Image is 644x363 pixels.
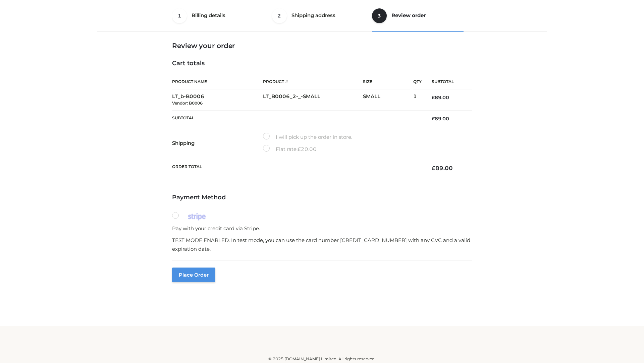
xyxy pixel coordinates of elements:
span: £ [432,116,435,122]
h4: Cart totals [172,60,472,67]
th: Product # [263,74,363,89]
label: Flat rate: [263,145,317,154]
bdi: 89.00 [432,116,449,122]
span: £ [432,94,435,100]
bdi: 89.00 [432,165,453,171]
bdi: 20.00 [298,146,317,152]
span: £ [432,165,435,171]
label: I will pick up the order in store. [263,133,352,142]
bdi: 89.00 [432,94,449,100]
td: LT_B0006_2-_-SMALL [263,89,363,111]
th: Qty [413,74,422,89]
span: £ [298,146,301,152]
th: Shipping [172,127,263,159]
button: Place order [172,268,215,282]
h3: Review your order [172,42,472,50]
th: Size [363,74,410,89]
td: LT_b-B0006 [172,89,263,111]
p: Pay with your credit card via Stripe. [172,224,472,233]
td: 1 [413,89,422,111]
th: Subtotal [422,74,472,89]
p: TEST MODE ENABLED. In test mode, you can use the card number [CREDIT_CARD_NUMBER] with any CVC an... [172,236,472,253]
small: Vendor: B0006 [172,100,203,106]
th: Subtotal [172,110,422,127]
td: SMALL [363,89,413,111]
h4: Payment Method [172,194,472,201]
th: Product Name [172,74,263,89]
div: © 2025 [DOMAIN_NAME] Limited. All rights reserved. [100,356,544,362]
th: Order Total [172,159,422,177]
